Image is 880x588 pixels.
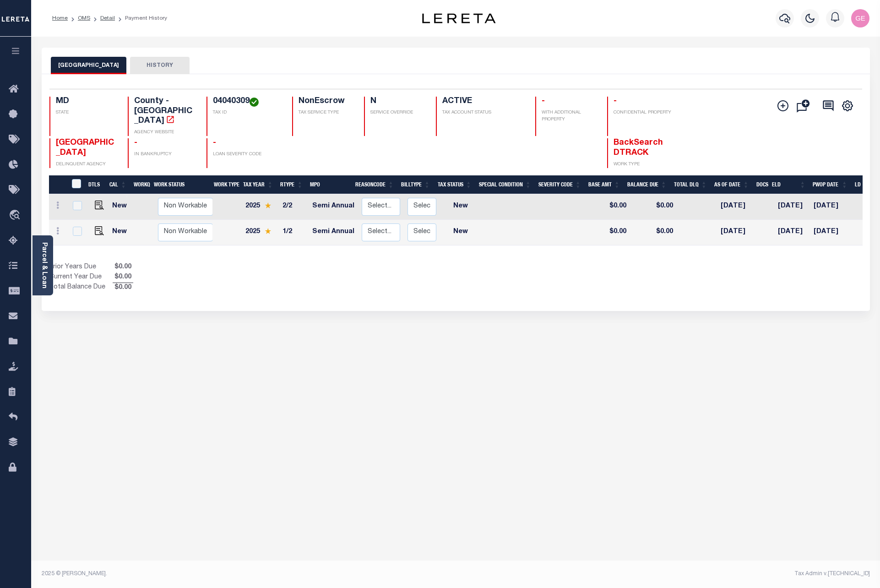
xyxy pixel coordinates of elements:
[66,175,85,194] th: &nbsp;
[299,109,353,116] p: TAX SERVICE TYPE
[113,262,133,272] span: $0.00
[614,97,617,105] span: -
[711,175,753,194] th: As of Date: activate to sort column ascending
[768,175,809,194] th: ELD: activate to sort column ascending
[213,109,281,116] p: TAX ID
[670,175,711,194] th: Total DLQ: activate to sort column ascending
[309,194,358,220] td: Semi Annual
[49,272,113,283] td: Current Year Due
[113,272,133,283] span: $0.00
[56,139,114,157] span: [GEOGRAPHIC_DATA]
[134,151,196,158] p: IN BANKRUPTCY
[422,13,495,23] img: logo-dark.svg
[434,175,475,194] th: Tax Status: activate to sort column ascending
[352,175,397,194] th: ReasonCode: activate to sort column ascending
[810,220,852,245] td: [DATE]
[150,175,212,194] th: Work Status
[542,109,596,123] p: WITH ADDITIONAL PROPERTY
[134,139,137,147] span: -
[41,242,47,289] a: Parcel & Loan
[279,194,309,220] td: 2/2
[210,175,239,194] th: Work Type
[56,97,117,107] h4: MD
[717,220,759,245] td: [DATE]
[397,175,434,194] th: BillType: activate to sort column ascending
[213,151,281,158] p: LOAN SEVERITY CODE
[299,97,353,107] h4: NonEscrow
[851,9,869,27] img: svg+xml;base64,PHN2ZyB4bWxucz0iaHR0cDovL3d3dy53My5vcmcvMjAwMC9zdmciIHBvaW50ZXItZXZlbnRzPSJub25lIi...
[113,283,133,293] span: $0.00
[309,220,358,245] td: Semi Annual
[774,220,810,245] td: [DATE]
[542,97,545,105] span: -
[106,175,130,194] th: CAL: activate to sort column ascending
[774,194,810,220] td: [DATE]
[440,194,481,220] td: New
[809,175,851,194] th: PWOP Date: activate to sort column ascending
[279,220,309,245] td: 1/2
[442,109,524,116] p: TAX ACCOUNT STATUS
[265,202,271,208] img: Star.svg
[370,109,425,116] p: SERVICE OVERRIDE
[440,220,481,245] td: New
[535,175,585,194] th: Severity Code: activate to sort column ascending
[614,139,663,157] span: BackSearch DTRACK
[851,175,873,194] th: LD: activate to sort column ascending
[100,16,115,21] a: Detail
[242,194,279,220] td: 2025
[277,175,306,194] th: RType: activate to sort column ascending
[56,161,117,168] p: DELINQUENT AGENCY
[242,220,279,245] td: 2025
[115,14,167,22] li: Payment History
[9,210,23,222] i: travel_explore
[630,194,677,220] td: $0.00
[51,57,126,74] button: [GEOGRAPHIC_DATA]
[591,194,630,220] td: $0.00
[49,262,113,272] td: Prior Years Due
[130,175,150,194] th: WorkQ
[213,97,281,107] h4: 04040309
[475,175,535,194] th: Special Condition: activate to sort column ascending
[109,220,134,245] td: New
[370,97,425,107] h4: N
[134,129,196,136] p: AGENCY WEBSITE
[49,175,66,194] th: &nbsp;&nbsp;&nbsp;&nbsp;&nbsp;&nbsp;&nbsp;&nbsp;&nbsp;&nbsp;
[717,194,759,220] td: [DATE]
[78,16,90,21] a: OMS
[134,97,196,126] h4: County - [GEOGRAPHIC_DATA]
[109,194,134,220] td: New
[213,139,216,147] span: -
[265,228,271,234] img: Star.svg
[239,175,277,194] th: Tax Year: activate to sort column ascending
[810,194,852,220] td: [DATE]
[614,161,675,168] p: WORK TYPE
[442,97,524,107] h4: ACTIVE
[585,175,624,194] th: Base Amt: activate to sort column ascending
[306,175,352,194] th: MPO
[130,57,190,74] button: HISTORY
[753,175,768,194] th: Docs
[85,175,106,194] th: DTLS
[630,220,677,245] td: $0.00
[56,109,117,116] p: STATE
[624,175,670,194] th: Balance Due: activate to sort column ascending
[49,283,113,293] td: Total Balance Due
[614,109,675,116] p: CONFIDENTIAL PROPERTY
[591,220,630,245] td: $0.00
[52,16,68,21] a: Home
